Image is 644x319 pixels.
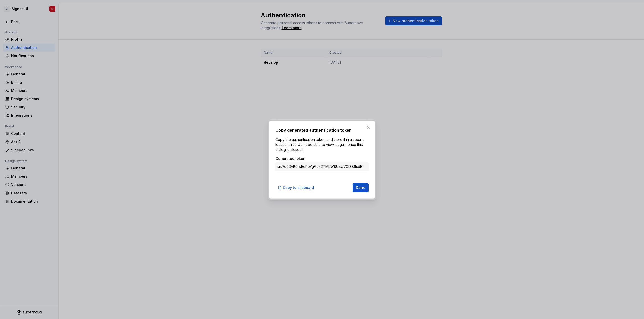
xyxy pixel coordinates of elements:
p: Copy the authentication token and store it in a secure location. You won't be able to view it aga... [275,137,369,152]
button: Done [353,183,369,192]
label: Generated token [275,156,305,161]
span: Copy to clipboard [283,185,314,190]
span: Done [356,185,365,190]
button: Copy to clipboard [275,183,317,192]
h2: Copy generated authentication token [275,127,369,133]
